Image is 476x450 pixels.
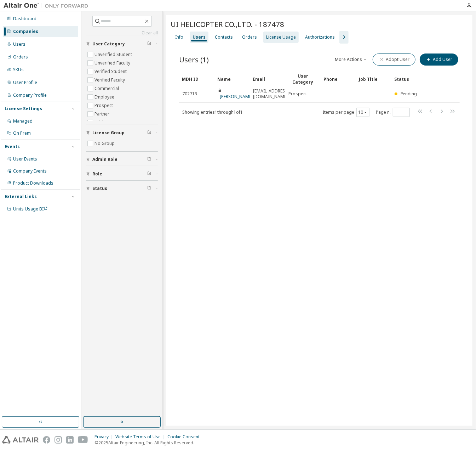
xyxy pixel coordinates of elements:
label: No Group [94,139,116,148]
a: [PERSON_NAME] [220,94,253,100]
span: Status [92,186,107,191]
span: Clear filter [147,157,151,162]
div: On Prem [13,130,31,136]
div: Users [193,34,206,40]
label: Employee [94,93,116,101]
span: User Category [92,41,125,47]
span: Admin Role [92,157,117,162]
div: User Category [288,73,318,85]
label: Prospect [94,101,114,110]
div: Events [5,144,20,150]
div: Product Downloads [13,180,53,186]
label: Unverified Student [94,50,133,59]
span: Units Usage BI [13,206,48,212]
div: Company Events [13,168,47,174]
span: Items per page [323,108,369,117]
div: Dashboard [13,16,36,22]
label: Partner [94,110,111,118]
div: Managed [13,118,33,124]
button: Admin Role [86,152,158,167]
button: More Actions [334,54,368,66]
span: [EMAIL_ADDRESS][DOMAIN_NAME] [253,88,289,100]
span: License Group [92,130,125,136]
button: User Category [86,36,158,52]
span: Role [92,171,102,177]
div: Authorizations [305,34,335,40]
p: © 2025 Altair Engineering, Inc. All Rights Reserved. [94,440,204,446]
span: Page n. [376,108,410,117]
button: Role [86,166,158,182]
div: Users [13,41,25,47]
button: Status [86,181,158,196]
div: Phone [323,73,353,85]
span: Showing entries 1 through 1 of 1 [182,109,243,115]
label: Commercial [94,84,120,93]
div: Email [253,73,282,85]
label: Verified Faculty [94,76,126,84]
div: External Links [5,194,37,199]
div: Status [394,73,424,85]
span: Clear filter [147,130,151,136]
div: Privacy [94,434,115,440]
button: Adopt User [373,54,415,66]
div: Name [217,73,247,85]
button: 10 [358,109,368,115]
span: UI HELICOPTER CO.,LTD. - 187478 [171,19,284,29]
div: Job Title [359,73,389,85]
img: linkedin.svg [66,436,74,444]
span: Clear filter [147,186,151,191]
img: instagram.svg [55,436,62,444]
div: Companies [13,29,38,34]
div: Orders [242,34,257,40]
span: 702713 [182,91,197,97]
span: Clear filter [147,41,151,47]
div: License Usage [266,34,296,40]
div: User Profile [13,80,37,85]
div: MDH ID [182,73,212,85]
span: Prospect [288,91,307,97]
div: Website Terms of Use [115,434,167,440]
img: youtube.svg [78,436,88,444]
div: License Settings [5,106,42,112]
div: SKUs [13,67,24,73]
div: Orders [13,54,28,60]
label: Verified Student [94,67,128,76]
img: altair_logo.svg [2,436,39,444]
label: Trial [94,118,105,127]
div: Info [175,34,183,40]
img: Altair One [4,2,92,9]
div: User Events [13,156,37,162]
span: Users (1) [179,55,209,64]
div: Contacts [215,34,233,40]
span: Clear filter [147,171,151,177]
div: Company Profile [13,92,47,98]
div: Cookie Consent [167,434,204,440]
span: Pending [401,91,417,97]
label: Unverified Faculty [94,59,132,67]
button: License Group [86,125,158,141]
button: Add User [420,54,458,66]
img: facebook.svg [43,436,50,444]
a: Clear all [86,30,158,36]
